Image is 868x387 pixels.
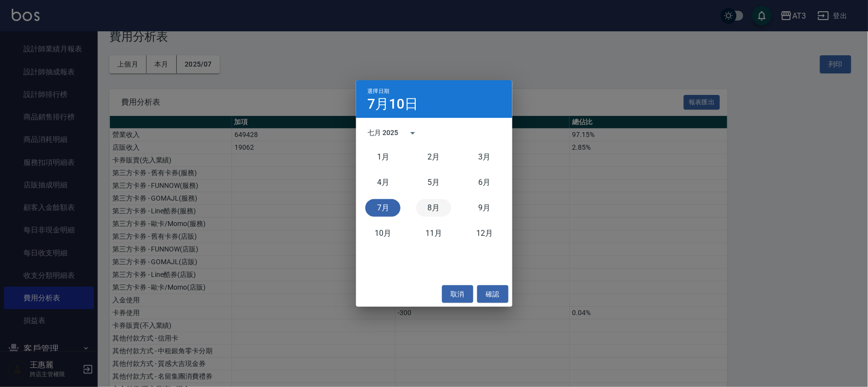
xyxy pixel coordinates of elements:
button: 六月 [467,174,502,191]
button: 取消 [442,285,473,303]
button: 七月 [365,199,401,217]
button: 四月 [365,174,401,191]
button: 三月 [467,148,502,166]
button: 十二月 [467,225,502,242]
div: 七月 2025 [368,128,399,138]
button: 九月 [467,199,502,217]
button: 八月 [416,199,451,217]
button: 五月 [416,174,451,191]
button: 十一月 [416,225,451,242]
button: 一月 [365,148,401,166]
button: calendar view is open, switch to year view [401,121,424,145]
span: 選擇日期 [368,88,390,94]
button: 確認 [477,285,508,303]
h4: 7月10日 [368,98,419,110]
button: 十月 [365,225,401,242]
button: 二月 [416,148,451,166]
